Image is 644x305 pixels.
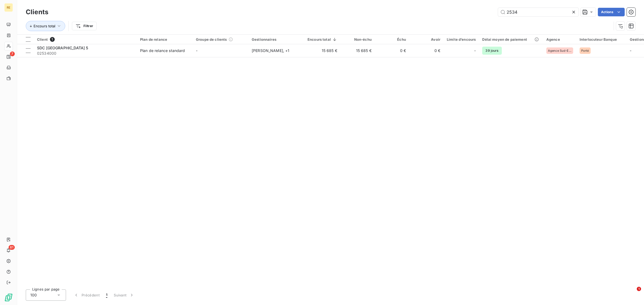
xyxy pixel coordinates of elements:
[447,37,476,42] div: Limite d’encours
[4,3,13,12] div: RE
[630,48,631,53] span: -
[498,8,579,16] input: Rechercher
[111,289,138,301] button: Suivant
[106,292,107,298] span: 1
[341,44,375,57] td: 15 685 €
[140,37,189,42] div: Plan de relance
[344,37,372,42] div: Non-échu
[546,37,573,42] div: Agence
[308,37,337,42] div: Encours total
[409,44,444,57] td: 0 €
[304,44,341,57] td: 15 685 €
[412,37,440,42] div: Avoir
[482,37,540,42] div: Délai moyen de paiement
[598,8,625,16] button: Actions
[37,51,134,56] span: 02534000
[637,287,641,291] span: 1
[378,37,406,42] div: Échu
[581,49,589,52] span: Porté
[26,21,65,31] button: Encours total
[30,292,37,298] span: 100
[580,37,623,42] div: Interlocuteur Banque
[72,22,97,30] button: Filtrer
[196,37,227,42] span: Groupe de clients
[474,48,476,53] span: -
[482,47,502,55] span: 39 jours
[10,51,15,56] span: 7
[252,48,301,53] div: [PERSON_NAME] , + 1
[70,289,103,301] button: Précédent
[37,37,48,42] span: Client
[103,289,111,301] button: 1
[26,7,48,17] h3: Clients
[50,37,55,42] span: 1
[140,48,185,53] div: Plan de relance standard
[626,287,639,300] iframe: Intercom live chat
[252,37,301,42] div: Gestionnaires
[34,24,55,28] span: Encours total
[9,245,15,250] span: 61
[37,46,88,50] span: SDC [GEOGRAPHIC_DATA] 5
[4,293,13,302] img: Logo LeanPay
[548,49,572,52] span: Agence Sud-Est
[375,44,409,57] td: 0 €
[196,48,197,53] span: -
